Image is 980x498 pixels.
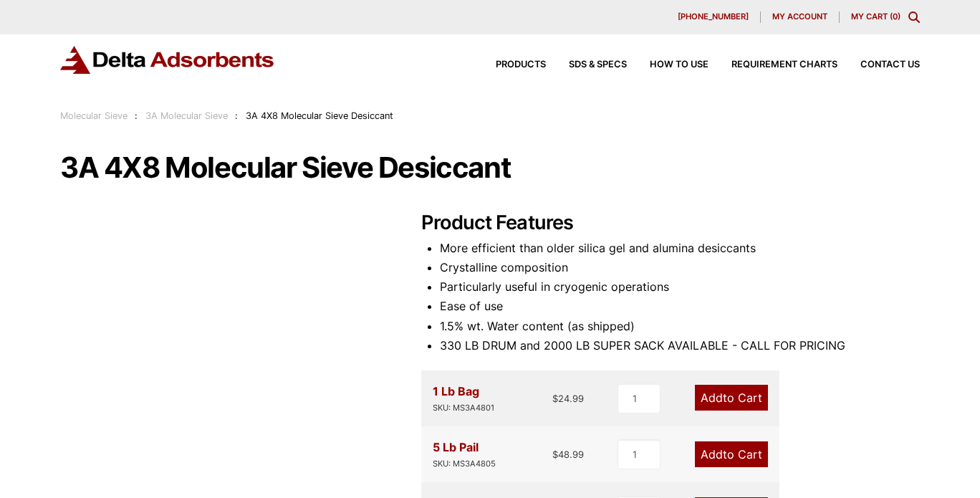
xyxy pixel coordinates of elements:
span: My account [772,13,827,21]
span: Requirement Charts [731,60,837,70]
span: 0 [893,11,898,21]
li: Ease of use [440,297,920,316]
a: How to Use [627,60,708,70]
h1: 3A 4X8 Molecular Sieve Desiccant [60,153,920,183]
a: Contact Us [837,60,920,70]
a: My account [761,11,840,23]
div: SKU: MS3A4801 [433,401,494,415]
span: SDS & SPECS [569,60,627,70]
span: [PHONE_NUMBER] [678,13,749,21]
span: : [235,110,238,121]
a: SDS & SPECS [546,60,627,70]
a: Products [473,60,546,70]
h2: Product Features [421,211,920,235]
li: Crystalline composition [440,258,920,277]
div: Toggle Modal Content [908,11,920,23]
a: Add to Cart [695,385,768,411]
span: : [135,110,138,121]
img: Delta Adsorbents [60,46,275,74]
li: 1.5% wt. Water content (as shipped) [440,317,920,336]
a: [PHONE_NUMBER] [666,11,761,23]
li: Particularly useful in cryogenic operations [440,277,920,297]
span: Products [496,60,546,70]
li: More efficient than older silica gel and alumina desiccants [440,239,920,258]
div: SKU: MS3A4805 [433,457,496,471]
div: 1 Lb Bag [433,382,494,415]
a: My Cart (0) [851,11,900,21]
bdi: 24.99 [552,393,584,404]
a: Requirement Charts [708,60,837,70]
li: 330 LB DRUM and 2000 LB SUPER SACK AVAILABLE - CALL FOR PRICING [440,336,920,355]
span: $ [552,449,558,460]
a: Molecular Sieve [60,110,128,121]
div: 5 Lb Pail [433,438,496,471]
a: 3A Molecular Sieve [145,110,228,121]
bdi: 48.99 [552,449,584,460]
span: 3A 4X8 Molecular Sieve Desiccant [246,110,393,121]
span: $ [552,393,558,404]
a: Add to Cart [695,441,768,467]
span: Contact Us [860,60,920,70]
span: How to Use [650,60,708,70]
